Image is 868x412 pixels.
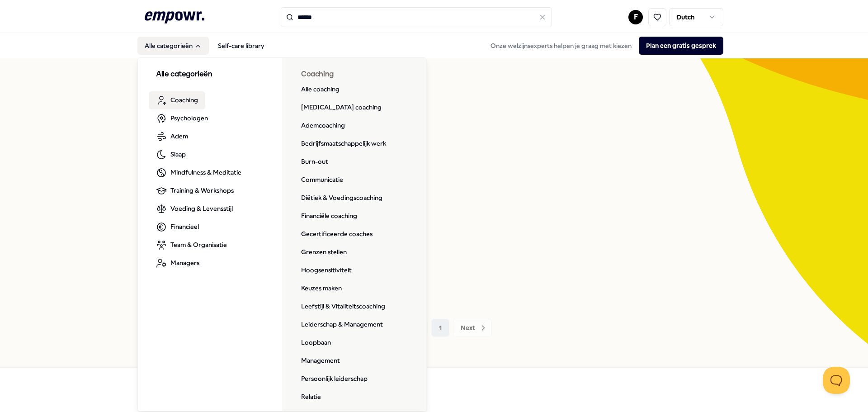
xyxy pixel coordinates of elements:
[294,279,349,298] a: Keuzes maken
[294,225,380,243] a: Gecertificeerde coaches
[294,99,389,117] a: [MEDICAL_DATA] coaching
[138,58,427,412] div: Alle categorieën
[137,37,272,55] nav: Main
[294,370,375,388] a: Persoonlijk leiderschap
[823,367,850,394] iframe: Help Scout Beacon - Open
[170,95,198,105] span: Coaching
[294,81,347,99] a: Alle coaching
[170,167,241,177] span: Mindfulness & Meditatie
[294,388,328,406] a: Relatie
[294,207,364,225] a: Financiële coaching
[149,164,249,182] a: Mindfulness & Meditatie
[628,10,643,24] button: F
[149,236,234,254] a: Team & Organisatie
[294,352,347,370] a: Management
[149,128,195,146] a: Adem
[170,131,188,141] span: Adem
[149,182,241,200] a: Training & Workshops
[149,254,207,272] a: Managers
[149,218,206,236] a: Financieel
[294,316,390,334] a: Leiderschap & Management
[149,91,205,109] a: Coaching
[156,69,264,81] h3: Alle categorieën
[639,37,723,55] button: Plan een gratis gesprek
[170,258,199,268] span: Managers
[170,149,186,159] span: Slaap
[301,69,409,81] h3: Coaching
[294,117,352,135] a: Ademcoaching
[170,204,233,213] span: Voeding & Levensstijl
[170,113,208,123] span: Psychologen
[294,261,359,279] a: Hoogsensitiviteit
[294,334,338,352] a: Loopbaan
[149,109,215,128] a: Psychologen
[170,240,227,250] span: Team & Organisatie
[294,189,390,207] a: Diëtiek & Voedingscoaching
[294,243,354,261] a: Grenzen stellen
[281,7,552,27] input: Search for products, categories or subcategories
[294,135,393,153] a: Bedrijfsmaatschappelijk werk
[294,153,335,171] a: Burn-out
[149,200,240,218] a: Voeding & Levensstijl
[149,146,193,164] a: Slaap
[294,298,392,316] a: Leefstijl & Vitaliteitscoaching
[170,222,199,232] span: Financieel
[137,37,209,55] button: Alle categorieën
[294,171,350,189] a: Communicatie
[170,185,234,195] span: Training & Workshops
[483,37,723,55] div: Onze welzijnsexperts helpen je graag met kiezen
[211,37,272,55] a: Self-care library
